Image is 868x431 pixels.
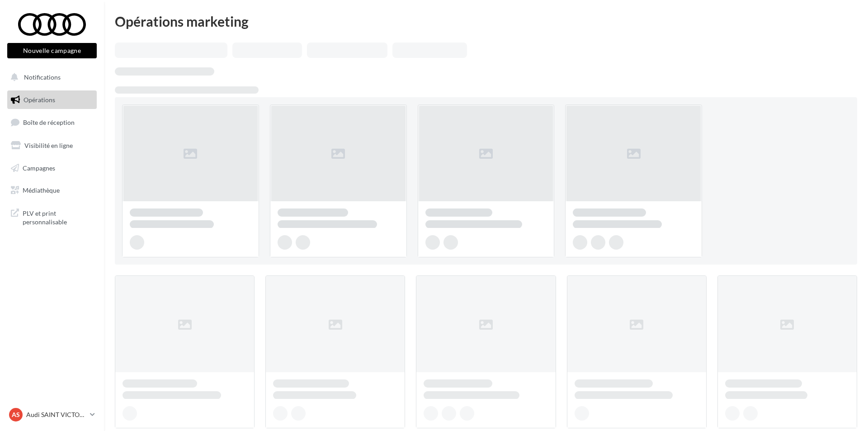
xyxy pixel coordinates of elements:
span: Opérations [24,96,55,104]
a: Opérations [5,90,99,109]
p: Audi SAINT VICTORET [26,410,86,419]
a: PLV et print personnalisable [5,204,99,230]
a: Visibilité en ligne [5,136,99,155]
span: Campagnes [23,164,55,171]
span: PLV et print personnalisable [23,207,93,227]
button: Notifications [5,68,95,87]
div: Opérations marketing [115,14,857,28]
a: AS Audi SAINT VICTORET [7,406,97,423]
a: Boîte de réception [5,113,99,132]
span: Notifications [24,73,61,81]
button: Nouvelle campagne [7,43,97,58]
a: Médiathèque [5,181,99,200]
a: Campagnes [5,159,99,178]
span: Visibilité en ligne [24,142,73,149]
span: Boîte de réception [23,118,75,126]
span: AS [12,410,20,419]
span: Médiathèque [23,186,60,194]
